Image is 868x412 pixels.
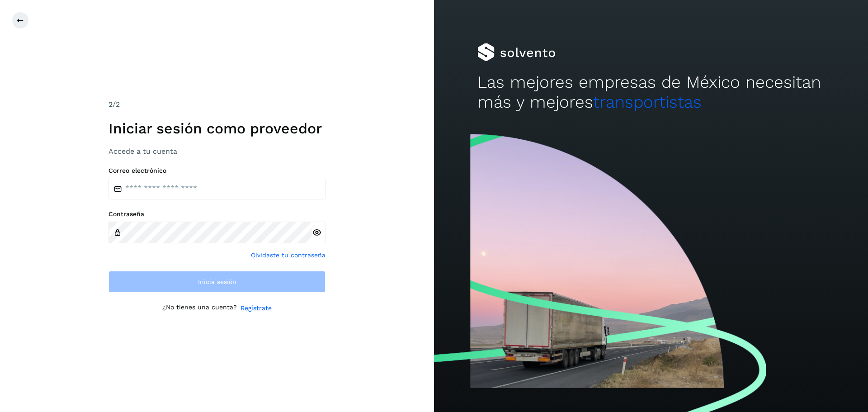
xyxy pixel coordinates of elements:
[108,100,113,109] span: 2
[108,167,325,175] label: Correo electrónico
[198,279,236,285] span: Inicia sesión
[241,303,272,313] a: Regístrate
[108,147,325,156] h3: Accede a tu cuenta
[162,303,237,313] p: ¿No tienes una cuenta?
[593,92,702,112] span: transportistas
[251,251,325,260] a: Olvidaste tu contraseña
[108,99,325,110] div: /2
[108,271,325,293] button: Inicia sesión
[477,72,825,113] h2: Las mejores empresas de México necesitan más y mejores
[108,210,325,218] label: Contraseña
[108,120,325,137] h1: Iniciar sesión como proveedor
